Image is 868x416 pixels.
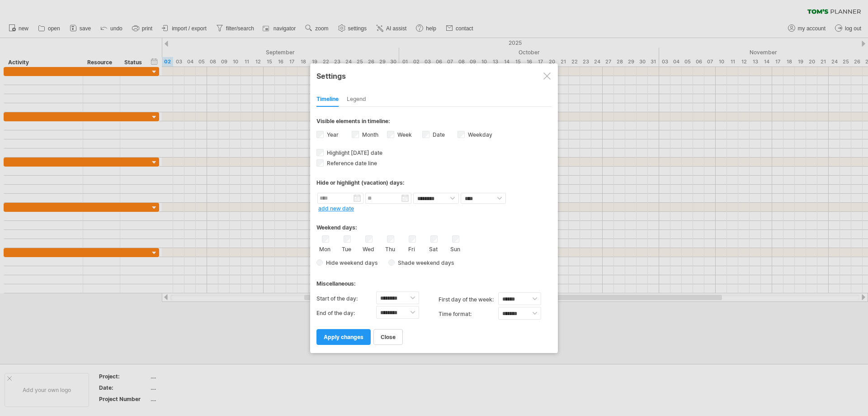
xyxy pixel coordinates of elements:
label: Time format: [439,307,498,321]
label: Month [360,131,378,138]
label: Wed [363,244,374,253]
div: Legend [347,92,366,107]
div: Timeline [316,92,339,107]
label: Mon [319,244,330,253]
label: Weekday [466,131,492,138]
div: Hide or highlight (vacation) days: [316,179,552,186]
a: apply changes [316,329,371,345]
a: close [373,329,403,345]
label: Sat [428,244,439,253]
label: Week [396,131,412,138]
label: Year [325,131,339,138]
label: Fri [406,244,417,253]
span: Shade weekend days [395,259,454,266]
div: Settings [316,67,552,84]
a: add new date [318,205,354,212]
div: Miscellaneous: [316,272,552,289]
div: Visible elements in timeline: [316,118,552,127]
label: Date [431,131,445,138]
label: Start of the day: [316,292,376,306]
span: apply changes [324,334,363,340]
label: End of the day: [316,306,376,320]
span: Reference date line [325,160,377,167]
label: first day of the week: [439,292,498,307]
label: Thu [384,244,396,253]
span: Highlight [DATE] date [325,149,382,156]
div: Weekend days: [316,215,552,233]
label: Sun [449,244,461,253]
span: close [381,334,396,340]
span: Hide weekend days [323,259,377,266]
label: Tue [341,244,352,253]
